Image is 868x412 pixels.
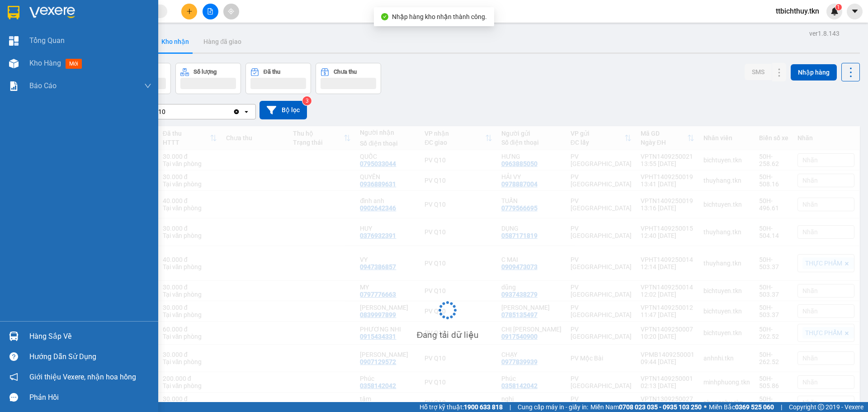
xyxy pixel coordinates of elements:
svg: open [243,108,250,115]
span: down [144,82,151,90]
span: Hỗ trợ kỹ thuật: [420,402,503,412]
span: ttbichthuy.tkn [769,5,826,17]
div: Đang tải dữ liệu [417,328,479,342]
span: 1 [837,4,840,10]
button: caret-down [847,4,863,19]
sup: 3 [302,96,311,105]
span: Nhập hàng kho nhận thành công. [392,13,487,20]
span: Giới thiệu Vexere, nhận hoa hồng [29,371,136,383]
button: Nhập hàng [791,64,837,81]
button: aim [223,4,239,19]
span: copyright [818,404,824,410]
strong: 0708 023 035 - 0935 103 250 [619,403,702,411]
span: Miền Nam [590,402,702,412]
span: Kho hàng [29,59,61,67]
button: Bộ lọc [259,101,307,119]
span: mới [66,59,82,69]
button: plus [181,4,197,19]
span: question-circle [9,352,18,361]
button: SMS [745,64,772,80]
div: Số lượng [193,69,217,75]
sup: 1 [835,4,842,10]
img: dashboard-icon [9,36,19,46]
button: Số lượng [175,63,241,94]
button: Đã thu [245,63,311,94]
button: Hàng đã giao [196,31,249,52]
input: Selected PV Q10. [166,107,167,116]
div: Phản hồi [29,391,151,404]
span: caret-down [851,7,859,15]
strong: 0369 525 060 [735,403,774,411]
span: | [509,402,511,412]
span: ⚪️ [704,405,707,409]
span: plus [186,8,193,14]
span: check-circle [381,13,388,20]
div: Hướng dẫn sử dụng [29,350,151,364]
span: Báo cáo [29,80,57,91]
div: Chưa thu [334,69,357,75]
button: Chưa thu [316,63,381,94]
div: ver 1.8.143 [809,28,840,38]
img: solution-icon [9,81,19,91]
svg: Clear value [233,108,240,115]
span: message [9,393,18,402]
button: file-add [203,4,218,19]
img: warehouse-icon [9,331,19,341]
button: Kho nhận [154,31,196,52]
img: logo-vxr [8,6,19,19]
div: Đã thu [264,69,280,75]
strong: 1900 633 818 [464,403,503,411]
img: warehouse-icon [9,59,19,68]
span: Cung cấp máy in - giấy in: [518,402,588,412]
span: Tổng Quan [29,35,65,46]
span: aim [228,8,234,14]
span: Miền Bắc [709,402,774,412]
span: file-add [207,8,213,14]
div: Hàng sắp về [29,330,151,343]
span: | [781,402,782,412]
span: notification [9,373,18,381]
img: icon-new-feature [830,7,839,15]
